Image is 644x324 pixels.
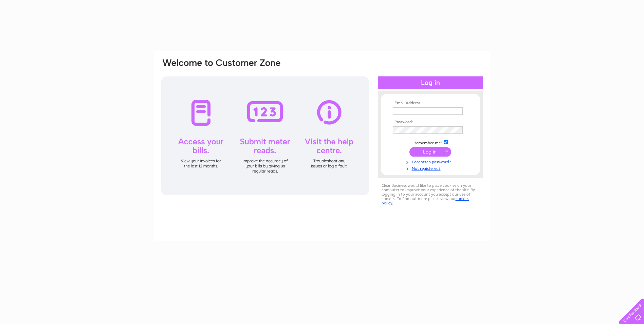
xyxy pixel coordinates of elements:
[378,180,483,209] div: Clear Business would like to place cookies on your computer to improve your experience of the sit...
[393,165,470,171] a: Not registered?
[391,139,470,146] td: Remember me?
[391,101,470,106] th: Email Address:
[409,147,451,157] input: Submit
[393,158,470,165] a: Forgotten password?
[391,120,470,125] th: Password:
[382,196,469,205] a: cookies policy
